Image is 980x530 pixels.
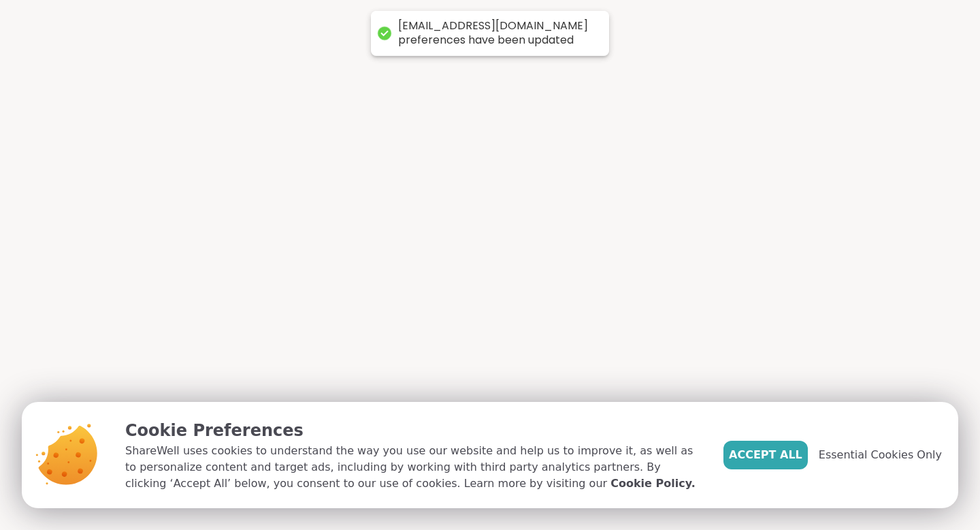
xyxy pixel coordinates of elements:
[723,441,808,469] button: Accept All
[125,418,702,443] p: Cookie Preferences
[729,447,802,463] span: Accept All
[398,19,595,48] div: [EMAIL_ADDRESS][DOMAIN_NAME] preferences have been updated
[819,447,942,463] span: Essential Cookies Only
[125,443,702,492] p: ShareWell uses cookies to understand the way you use our website and help us to improve it, as we...
[610,476,695,492] a: Cookie Policy.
